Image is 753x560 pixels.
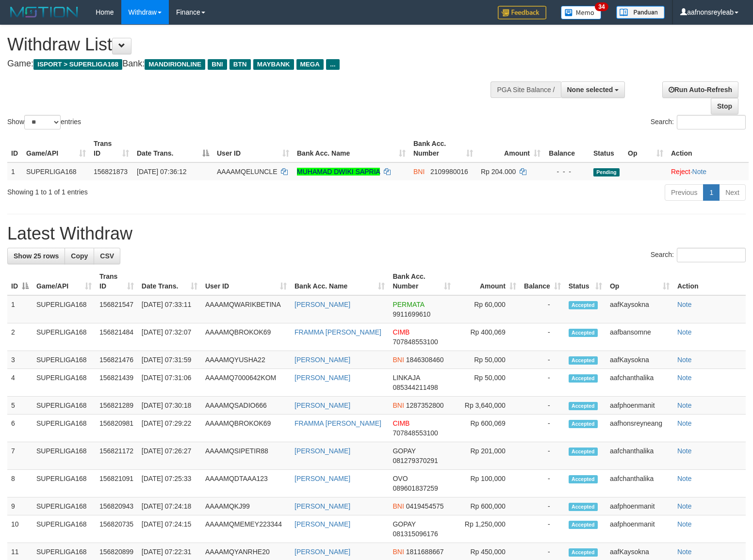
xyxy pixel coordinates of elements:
[606,323,673,351] td: aafbansomne
[589,135,624,162] th: Status
[7,183,307,197] div: Showing 1 to 1 of 1 entries
[7,224,746,243] h1: Latest Withdraw
[22,162,90,180] td: SUPERLIGA168
[7,268,33,295] th: ID: activate to sort column descending
[217,168,277,176] span: AAAAMQELUNCLE
[606,295,673,323] td: aafKaysokna
[393,328,409,336] span: CIMB
[33,415,96,442] td: SUPERLIGA168
[295,475,350,482] a: [PERSON_NAME]
[201,397,291,415] td: AAAAMQSADIO666
[711,98,738,114] a: Stop
[616,6,665,19] img: panduan.png
[624,135,667,162] th: Op: activate to sort column ascending
[96,369,138,397] td: 156821439
[520,470,565,497] td: -
[295,356,350,364] a: [PERSON_NAME]
[7,470,33,497] td: 8
[96,397,138,415] td: 156821289
[455,470,520,497] td: Rp 100,000
[33,397,96,415] td: SUPERLIGA168
[7,515,33,543] td: 10
[606,268,673,295] th: Op: activate to sort column ascending
[33,351,96,369] td: SUPERLIGA168
[96,497,138,515] td: 156820943
[138,351,201,369] td: [DATE] 07:31:59
[24,115,61,129] select: Showentries
[201,470,291,497] td: AAAAMQDTAAA123
[96,415,138,442] td: 156820981
[393,356,404,364] span: BNI
[295,520,350,528] a: [PERSON_NAME]
[138,442,201,470] td: [DATE] 07:26:27
[406,356,444,364] span: Copy 1846308460 to clipboard
[138,268,201,295] th: Date Trans.: activate to sort column ascending
[455,323,520,351] td: Rp 400,069
[455,268,520,295] th: Amount: activate to sort column ascending
[201,268,291,295] th: User ID: activate to sort column ascending
[33,442,96,470] td: SUPERLIGA168
[520,369,565,397] td: -
[393,520,415,528] span: GOPAY
[393,429,438,437] span: Copy 707848553100 to clipboard
[569,301,598,309] span: Accepted
[7,295,33,323] td: 1
[520,515,565,543] td: -
[677,548,692,556] a: Note
[14,252,59,260] span: Show 25 rows
[295,419,381,427] a: FRAMMA [PERSON_NAME]
[94,248,120,264] a: CSV
[295,328,381,336] a: FRAMMA [PERSON_NAME]
[33,268,96,295] th: Game/API: activate to sort column ascending
[455,295,520,323] td: Rp 60,000
[677,115,746,129] input: Search:
[606,415,673,442] td: aafhonsreyneang
[520,351,565,369] td: -
[393,419,409,427] span: CIMB
[561,81,625,98] button: None selected
[96,515,138,543] td: 156820735
[606,397,673,415] td: aafphoenmanit
[393,502,404,510] span: BNI
[393,484,438,492] span: Copy 089601837259 to clipboard
[393,310,430,318] span: Copy 9911699610 to clipboard
[96,351,138,369] td: 156821476
[138,415,201,442] td: [DATE] 07:29:22
[7,369,33,397] td: 4
[606,442,673,470] td: aafchanthalika
[677,374,692,382] a: Note
[393,338,438,346] span: Copy 707848553100 to clipboard
[138,497,201,515] td: [DATE] 07:24:18
[253,59,294,70] span: MAYBANK
[548,167,586,176] div: - - -
[295,301,350,308] a: [PERSON_NAME]
[295,401,350,409] a: [PERSON_NAME]
[662,81,738,98] a: Run Auto-Refresh
[7,5,81,19] img: MOTION_logo.png
[393,401,404,409] span: BNI
[455,397,520,415] td: Rp 3,640,000
[7,323,33,351] td: 2
[295,548,350,556] a: [PERSON_NAME]
[65,248,94,264] a: Copy
[33,497,96,515] td: SUPERLIGA168
[569,503,598,511] span: Accepted
[703,184,720,201] a: 1
[201,515,291,543] td: AAAAMQMEMEY223344
[520,497,565,515] td: -
[677,475,692,482] a: Note
[138,295,201,323] td: [DATE] 07:33:11
[569,402,598,410] span: Accepted
[393,384,438,391] span: Copy 085344211498 to clipboard
[94,168,128,176] span: 156821873
[569,521,598,529] span: Accepted
[138,397,201,415] td: [DATE] 07:30:18
[569,374,598,383] span: Accepted
[667,162,749,180] td: ·
[455,442,520,470] td: Rp 201,000
[406,401,444,409] span: Copy 1287352800 to clipboard
[201,369,291,397] td: AAAAMQ7000642KOM
[201,323,291,351] td: AAAAMQBROKOK69
[296,59,324,70] span: MEGA
[406,548,444,556] span: Copy 1811688667 to clipboard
